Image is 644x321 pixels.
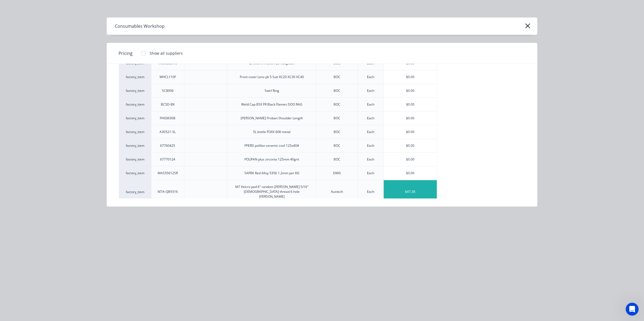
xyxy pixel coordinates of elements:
div: Each [367,189,374,194]
div: BOC [334,143,340,148]
div: Each [367,143,374,148]
div: Each [367,75,374,79]
div: BOC [334,88,340,93]
div: $0.00 [384,98,437,111]
div: factory_item [119,166,151,180]
div: $0.00 [384,166,437,180]
div: Swirl Ring [265,88,279,93]
div: BOC [334,157,340,162]
div: A30521-5L [160,130,176,134]
div: 67770124 [160,157,175,162]
div: Each [367,130,374,134]
div: Each [367,88,374,93]
div: 67760425 [160,143,175,148]
div: DMG [333,171,341,176]
div: Each [367,157,374,162]
div: Show all suppliers [150,50,183,56]
div: factory_item [119,180,151,204]
div: $47.38 [384,180,437,203]
div: MA535612SR [158,171,178,176]
div: BOC [334,116,340,121]
div: BOC [334,75,340,79]
div: factory_item [119,152,151,166]
div: Austech [331,189,343,194]
div: factory_item [119,139,151,152]
div: BOC [334,130,340,134]
div: $0.00 [384,125,437,139]
div: Each [367,102,374,107]
div: 5L bottle FOXX 60K metal [253,130,290,134]
div: factory_item [119,111,151,125]
div: [PERSON_NAME] Proban Shoulder Length [241,116,303,121]
div: POLIFAN plus zirconia 125mm 40grit [244,157,299,162]
div: Each [367,116,374,121]
div: Consumables Workshop [115,23,165,29]
div: PFERD polifan ceramic cool 125x40# [244,143,299,148]
div: M7A-QB9316 [158,189,178,194]
div: factory_item [119,84,151,97]
div: BOC [334,102,340,107]
div: factory_item [119,70,151,84]
div: $0.00 [384,111,437,125]
div: $0.00 [384,153,437,166]
div: SC8006 [162,88,174,93]
div: Each [367,171,374,176]
div: SAFRA Red Alloy 5356 1.2mm per KG [244,171,299,176]
div: BC5D-BK [161,102,175,107]
span: Pricing [119,50,133,57]
div: $0.00 [384,84,437,97]
div: WHCL110F [160,75,176,79]
div: factory_item [119,125,151,139]
div: Weld Cap BSX FR Black Flames DOO RAG [241,102,302,107]
div: M7 Velcro pad 6" random [PERSON_NAME] 5/16" [DEMOGRAPHIC_DATA] thread 6 hole [PERSON_NAME] [232,184,312,199]
div: $0.00 [384,139,437,152]
div: PHGM30B [160,116,175,121]
div: Front cover Lens pk 5 Suit XC20 XC30 XC40 [240,75,304,79]
div: $0.00 [384,70,437,84]
iframe: Intercom live chat [626,303,639,316]
div: factory_item [119,97,151,111]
